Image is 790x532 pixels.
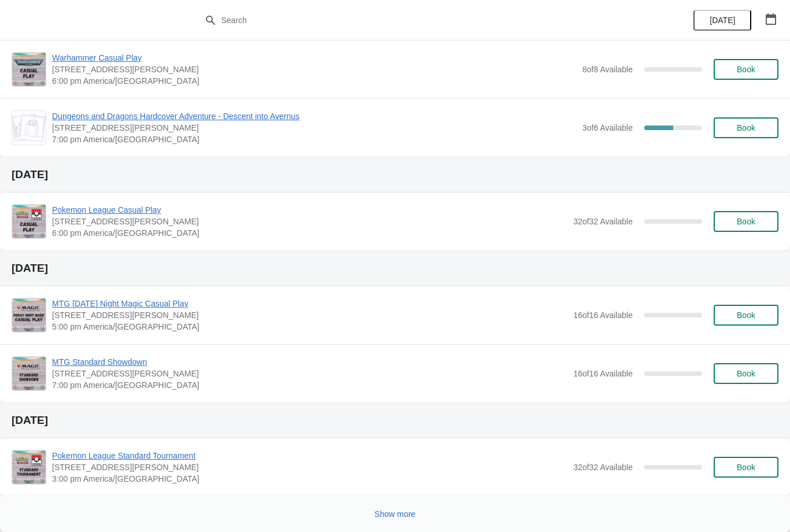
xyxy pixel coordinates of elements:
[12,357,46,390] img: MTG Standard Showdown | 2040 Louetta Rd Ste I Spring, TX 77388 | 7:00 pm America/Chicago
[52,122,577,134] span: [STREET_ADDRESS][PERSON_NAME]
[737,65,755,74] span: Book
[582,123,633,132] span: 3 of 6 Available
[737,311,755,320] span: Book
[370,504,420,524] button: Show more
[52,204,567,216] span: Pokemon League Casual Play
[52,52,577,64] span: Warhammer Casual Play
[573,217,633,226] span: 32 of 32 Available
[52,309,567,321] span: [STREET_ADDRESS][PERSON_NAME]
[52,321,567,332] span: 5:00 pm America/[GEOGRAPHIC_DATA]
[52,450,567,461] span: Pokemon League Standard Tournament
[714,363,778,384] button: Book
[52,461,567,473] span: [STREET_ADDRESS][PERSON_NAME]
[12,298,46,332] img: MTG Friday Night Magic Casual Play | 2040 Louetta Rd Ste I Spring, TX 77388 | 5:00 pm America/Chi...
[52,216,567,227] span: [STREET_ADDRESS][PERSON_NAME]
[714,457,778,478] button: Book
[52,110,577,122] span: Dungeons and Dragons Hardcover Adventure - Descent into Avernus
[52,473,567,485] span: 3:00 pm America/[GEOGRAPHIC_DATA]
[12,169,778,180] h2: [DATE]
[52,227,567,239] span: 6:00 pm America/[GEOGRAPHIC_DATA]
[737,217,755,226] span: Book
[52,356,567,368] span: MTG Standard Showdown
[582,65,633,74] span: 8 of 8 Available
[573,369,633,378] span: 16 of 16 Available
[12,450,46,484] img: Pokemon League Standard Tournament | 2040 Louetta Rd Ste I Spring, TX 77388 | 3:00 pm America/Chi...
[375,509,416,519] span: Show more
[52,379,567,391] span: 7:00 pm America/[GEOGRAPHIC_DATA]
[714,211,778,232] button: Book
[52,134,577,145] span: 7:00 pm America/[GEOGRAPHIC_DATA]
[12,205,46,238] img: Pokemon League Casual Play | 2040 Louetta Rd Ste I Spring, TX 77388 | 6:00 pm America/Chicago
[737,123,755,132] span: Book
[12,114,46,142] img: Dungeons and Dragons Hardcover Adventure - Descent into Avernus | 2040 Louetta Rd Ste I Spring, T...
[12,415,778,426] h2: [DATE]
[52,64,577,75] span: [STREET_ADDRESS][PERSON_NAME]
[714,117,778,138] button: Book
[12,263,778,274] h2: [DATE]
[714,305,778,326] button: Book
[573,463,633,472] span: 32 of 32 Available
[52,75,577,87] span: 6:00 pm America/[GEOGRAPHIC_DATA]
[714,59,778,80] button: Book
[52,298,567,309] span: MTG [DATE] Night Magic Casual Play
[221,10,593,31] input: Search
[737,463,755,472] span: Book
[52,368,567,379] span: [STREET_ADDRESS][PERSON_NAME]
[710,16,735,25] span: [DATE]
[573,311,633,320] span: 16 of 16 Available
[693,10,751,31] button: [DATE]
[12,53,46,86] img: Warhammer Casual Play | 2040 Louetta Rd Ste I Spring, TX 77388 | 6:00 pm America/Chicago
[737,369,755,378] span: Book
